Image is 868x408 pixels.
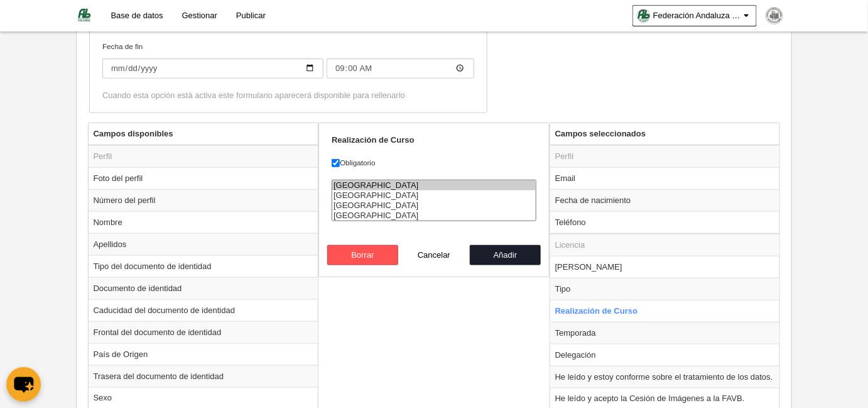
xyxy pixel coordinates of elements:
[327,245,399,265] button: Borrar
[89,299,318,321] td: Caducidad del documento de identidad
[327,58,474,79] input: Fecha de fin
[766,8,783,24] img: PagHPp5FpmFo.30x30.jpg
[89,343,318,365] td: País de Origen
[470,245,541,265] button: Añadir
[89,255,318,277] td: Tipo del documento de identidad
[550,167,780,189] td: Email
[550,344,780,366] td: Delegación
[89,167,318,189] td: Foto del perfil
[550,211,780,234] td: Teléfono
[89,365,318,387] td: Trasera del documento de identidad
[332,159,340,167] input: Obligatorio
[332,201,536,211] option: Sevilla
[332,135,414,145] strong: Realización de Curso
[89,321,318,343] td: Frontal del documento de identidad
[77,8,92,23] img: Federación Andaluza de Voleibol
[550,145,780,168] td: Perfil
[102,58,323,79] input: Fecha de fin
[332,180,536,190] option: Málaga
[89,189,318,211] td: Número del perfil
[550,256,780,278] td: [PERSON_NAME]
[332,211,536,221] option: Granada
[89,211,318,233] td: Nombre
[89,277,318,299] td: Documento de identidad
[550,123,780,145] th: Campos seleccionados
[89,145,318,168] td: Perfil
[637,9,650,22] img: Oap74nFcuaE6.30x30.jpg
[550,366,780,388] td: He leído y estoy conforme sobre el tratamiento de los datos.
[332,190,536,201] option: Almería
[89,123,318,145] th: Campos disponibles
[102,90,474,101] div: Cuando esta opción está activa este formulario aparecerá disponible para rellenarlo
[550,189,780,211] td: Fecha de nacimiento
[89,233,318,255] td: Apellidos
[398,245,470,265] button: Cancelar
[332,157,536,168] label: Obligatorio
[6,367,41,402] button: chat-button
[653,9,741,22] span: Federación Andaluza de Voleibol
[550,278,780,300] td: Tipo
[550,234,780,256] td: Licencia
[102,41,474,79] label: Fecha de fin
[550,300,780,322] td: Realización de Curso
[550,322,780,344] td: Temporada
[632,5,757,26] a: Federación Andaluza de Voleibol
